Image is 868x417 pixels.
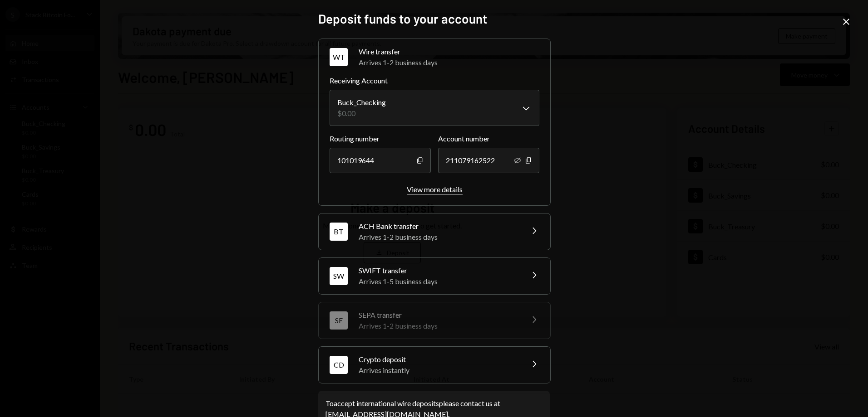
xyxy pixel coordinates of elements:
button: CDCrypto depositArrives instantly [319,347,550,383]
button: WTWire transferArrives 1-2 business days [319,39,550,75]
div: SW [330,267,348,285]
div: ACH Bank transfer [359,221,518,232]
div: Arrives 1-2 business days [359,57,539,68]
div: Arrives instantly [359,365,518,376]
div: WT [330,48,348,66]
button: SWSWIFT transferArrives 1-5 business days [319,258,550,294]
label: Routing number [330,133,431,144]
div: SEPA transfer [359,310,518,320]
div: Wire transfer [359,46,539,57]
button: SESEPA transferArrives 1-2 business days [319,302,550,339]
button: View more details [407,185,463,194]
div: Arrives 1-5 business days [359,276,518,287]
div: Crypto deposit [359,354,518,365]
button: Receiving Account [330,90,539,126]
div: 211079162522 [438,148,539,173]
h2: Deposit funds to your account [318,10,550,28]
div: SE [330,311,348,330]
div: WTWire transferArrives 1-2 business days [330,75,539,194]
label: Account number [438,133,539,144]
div: SWIFT transfer [359,265,518,276]
div: CD [330,356,348,374]
div: BT [330,223,348,241]
div: Arrives 1-2 business days [359,232,518,242]
div: Arrives 1-2 business days [359,320,518,331]
button: BTACH Bank transferArrives 1-2 business days [319,213,550,250]
div: View more details [407,185,463,194]
div: 101019644 [330,148,431,173]
label: Receiving Account [330,75,539,86]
